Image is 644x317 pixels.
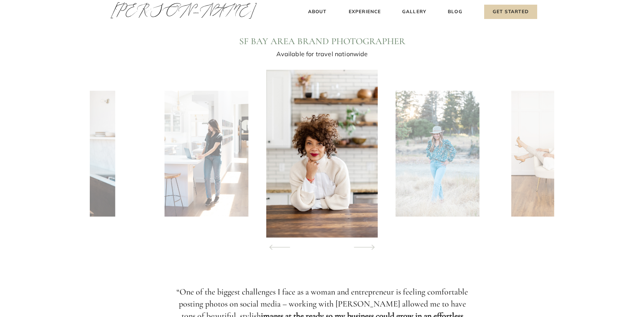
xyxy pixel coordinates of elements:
[266,70,378,238] img: Woman wearing white and red lipstick leaning against a counter in a kitchen in San Francisco.
[484,5,537,19] a: Get Started
[446,8,464,16] a: Blog
[511,91,595,217] img: Woman wearing white blazer and tan pants with brown heels sitting on a white art deco chair with ...
[306,8,329,16] a: About
[348,8,382,16] a: Experience
[164,91,248,217] img: Interior Designer standing in kitchen working on her laptop
[155,36,490,47] h3: SF Bay Area Brand Photographer
[401,8,427,16] a: Gallery
[396,91,479,217] img: Woman walking in a Marin county field with her head looking down as she is walking.
[188,49,456,60] h3: Available for travel nationwide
